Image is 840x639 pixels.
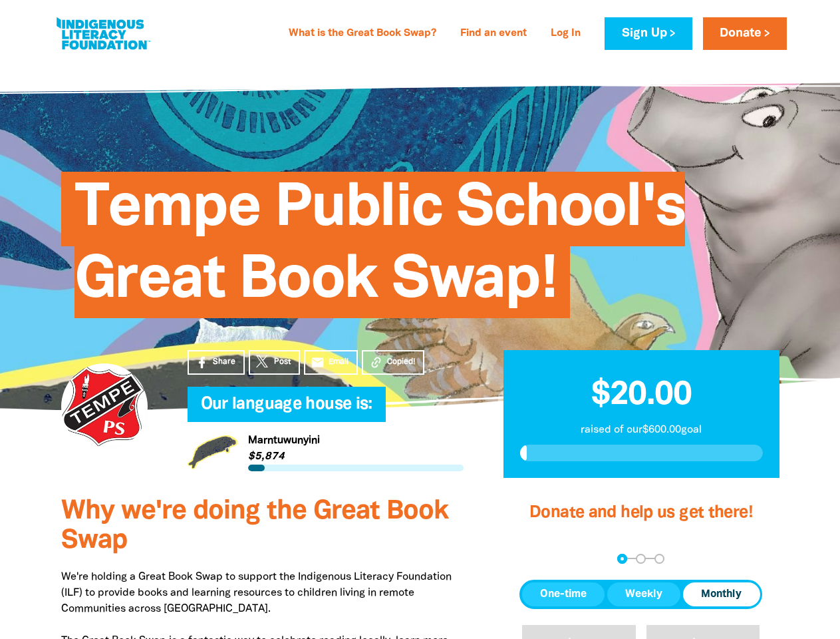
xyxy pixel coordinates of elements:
[519,580,762,609] div: Donation frequency
[625,586,662,602] span: Weekly
[654,554,664,564] button: Navigate to step 3 of 3 to enter your payment details
[281,23,444,45] a: What is the Great Book Swap?
[188,350,245,375] a: Share
[701,586,742,602] span: Monthly
[213,356,235,368] span: Share
[201,397,372,422] span: Our language house is:
[329,356,349,368] span: Email
[703,17,787,50] a: Donate
[591,380,692,411] span: $20.00
[540,586,587,602] span: One-time
[529,505,753,521] span: Donate and help us get there!
[452,23,535,45] a: Find an event
[387,356,415,368] span: Copied!
[274,356,291,368] span: Post
[304,350,358,375] a: emailEmail
[362,350,424,375] button: Copied!
[74,182,686,318] span: Tempe Public School's Great Book Swap!
[188,409,464,417] h6: My Team
[61,499,448,553] span: Why we're doing the Great Book Swap
[249,350,300,375] a: Post
[605,17,692,50] a: Sign Up
[522,582,605,606] button: One-time
[543,23,589,45] a: Log In
[607,582,680,606] button: Weekly
[520,422,763,438] p: raised of our $600.00 goal
[636,554,646,564] button: Navigate to step 2 of 3 to enter your details
[683,582,760,606] button: Monthly
[617,554,627,564] button: Navigate to step 1 of 3 to enter your donation amount
[311,355,325,369] i: email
